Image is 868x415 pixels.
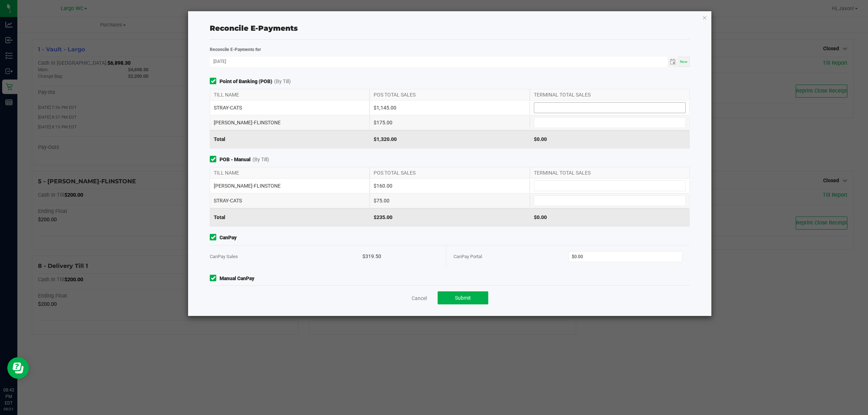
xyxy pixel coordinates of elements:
[668,57,678,67] span: Toggle calendar
[370,115,529,130] div: $175.00
[210,179,370,193] div: [PERSON_NAME]-FLINSTONE
[210,275,220,282] form-toggle: Include in reconciliation
[210,47,261,52] strong: Reconcile E-Payments for
[210,57,668,66] input: Date
[530,208,690,226] div: $0.00
[210,78,220,85] form-toggle: Include in reconciliation
[370,179,529,193] div: $160.00
[680,60,688,64] span: Now
[210,193,370,208] div: STRAY-CATS
[370,208,529,226] div: $235.00
[210,254,238,259] span: CanPay Sales
[210,156,220,163] form-toggle: Include in reconciliation
[454,254,482,259] span: CanPay Portal
[274,78,291,85] span: (By Till)
[220,234,237,241] strong: CanPay
[210,234,220,241] form-toggle: Include in reconciliation
[220,275,254,282] strong: Manual CanPay
[7,357,29,379] iframe: Resource center
[370,89,529,100] div: POS TOTAL SALES
[455,295,471,301] span: Submit
[252,156,269,163] span: (By Till)
[210,89,370,100] div: TILL NAME
[370,167,529,178] div: POS TOTAL SALES
[220,78,272,85] strong: Point of Banking (POB)
[210,115,370,130] div: [PERSON_NAME]-FLINSTONE
[530,167,690,178] div: TERMINAL TOTAL SALES
[210,23,690,34] div: Reconcile E-Payments
[210,167,370,178] div: TILL NAME
[370,100,529,115] div: $1,145.00
[220,156,251,163] strong: POB - Manual
[412,295,427,302] a: Cancel
[210,130,370,148] div: Total
[370,130,529,148] div: $1,320.00
[530,89,690,100] div: TERMINAL TOTAL SALES
[362,245,439,268] div: $319.50
[530,130,690,148] div: $0.00
[210,208,370,226] div: Total
[370,193,529,208] div: $75.00
[438,291,488,304] button: Submit
[210,100,370,115] div: STRAY-CATS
